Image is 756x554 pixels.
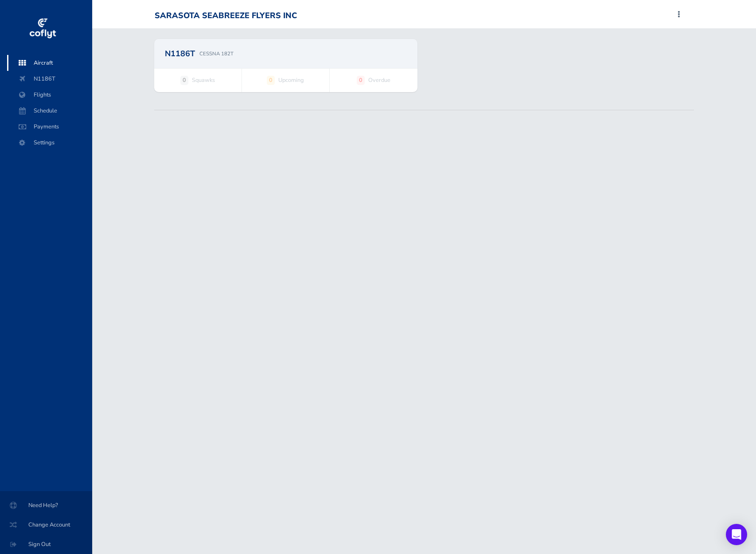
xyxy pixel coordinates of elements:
span: Schedule [16,103,83,119]
span: Flights [16,87,83,103]
a: N1186T CESSNA 182T 0 Squawks 0 Upcoming 0 Overdue [154,39,417,92]
div: SARASOTA SEABREEZE FLYERS INC [155,11,297,21]
p: CESSNA 182T [199,50,234,58]
span: Sign Out [11,536,82,552]
strong: 0 [357,76,365,85]
h2: N1186T [165,50,195,58]
img: coflyt logo [28,15,57,42]
div: Open Intercom Messenger [726,524,747,545]
span: Overdue [368,76,390,85]
span: Upcoming [278,76,304,85]
strong: 0 [267,76,275,85]
span: Need Help? [11,497,82,513]
strong: 0 [180,76,188,85]
span: Squawks [192,76,215,85]
span: Settings [16,135,83,151]
span: N1186T [16,71,83,87]
span: Payments [16,119,83,135]
span: Change Account [11,517,82,533]
span: Aircraft [16,55,83,71]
